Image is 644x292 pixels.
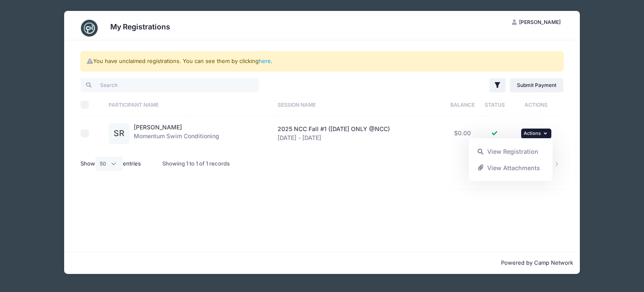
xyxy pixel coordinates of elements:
a: SR [109,130,130,137]
th: Actions: activate to sort column ascending [509,94,563,116]
a: Submit Payment [510,78,564,92]
span: 2025 NCC Fall #1 ([DATE] ONLY @NCC) [278,125,390,132]
div: You have unclaimed registrations. You can see them by clicking . [80,51,563,71]
label: Show entries [80,157,141,171]
input: Search [80,78,259,92]
p: Powered by Camp Network [71,259,573,267]
button: Actions [521,129,551,139]
span: Actions [524,130,541,136]
div: SR [109,123,130,144]
a: here [259,58,271,64]
a: View Attachments [473,160,549,176]
th: Balance: activate to sort column ascending [445,94,480,116]
div: Momentum Swim Conditioning [134,123,219,144]
th: Select All [80,94,105,116]
th: Session Name: activate to sort column ascending [273,94,445,116]
span: [PERSON_NAME] [519,19,561,25]
h3: My Registrations [110,22,170,31]
th: Participant Name: activate to sort column ascending [105,94,274,116]
select: Showentries [95,157,123,171]
a: View Registration [473,144,549,160]
button: [PERSON_NAME] [505,15,568,29]
td: $0.00 [445,116,480,151]
a: [PERSON_NAME] [134,124,182,131]
div: Showing 1 to 1 of 1 records [162,154,230,174]
img: CampNetwork [81,20,98,37]
div: [DATE] - [DATE] [278,125,441,142]
th: Status: activate to sort column ascending [480,94,509,116]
